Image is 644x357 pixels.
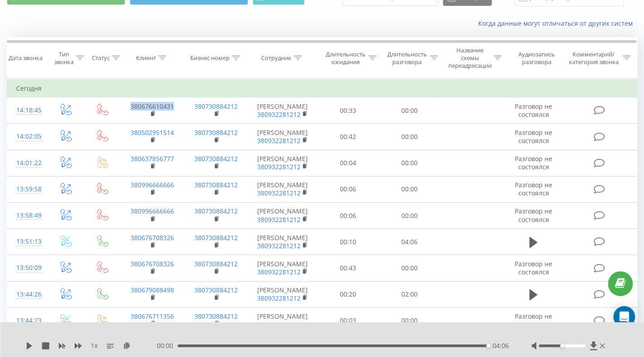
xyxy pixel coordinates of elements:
a: 380730884212 [194,286,238,294]
span: 00:00 [157,341,178,350]
a: 380637856777 [131,154,174,163]
td: 00:03 [317,307,378,334]
div: Open Intercom Messenger [613,306,635,328]
a: 380676708326 [131,233,174,242]
a: 380932281212 [257,294,301,302]
a: 380996666666 [131,181,174,189]
a: 380730884212 [194,233,238,242]
span: 04:06 [493,341,509,350]
a: 380679088498 [131,286,174,294]
td: 00:00 [378,97,440,124]
span: Разговор не состоялся [515,154,552,171]
td: 00:00 [378,203,440,229]
div: Тип звонка [54,51,74,66]
td: 00:04 [317,150,378,176]
td: 00:06 [317,203,378,229]
a: 380730884212 [194,128,238,137]
span: Разговор не состоялся [515,207,552,223]
td: [PERSON_NAME] [248,176,317,202]
a: 380730884212 [194,102,238,111]
span: 1 x [91,341,98,350]
div: Клиент [136,54,156,62]
a: 380730884212 [194,260,238,268]
a: 380730884212 [194,207,238,215]
td: 00:00 [378,307,440,334]
div: 14:01:22 [16,154,38,172]
div: 13:44:23 [16,312,38,329]
a: Когда данные могут отличаться от других систем [478,19,637,28]
div: Бизнес номер [190,54,230,62]
a: 380932281212 [257,215,301,224]
a: 380932281212 [257,136,301,145]
td: [PERSON_NAME] () [248,307,317,334]
a: 380996666666 [131,207,174,215]
div: Название схемы переадресации [448,46,491,70]
span: Разговор не состоялся [515,128,552,145]
div: Длительность разговора [387,51,428,66]
a: 380932281212 [257,189,301,197]
td: 00:00 [378,176,440,202]
td: [PERSON_NAME] [248,150,317,176]
div: Аудиозапись разговора [512,51,561,66]
span: Разговор не состоялся [515,181,552,197]
td: 00:33 [317,97,378,124]
td: 02:00 [378,281,440,307]
td: [PERSON_NAME] [248,203,317,229]
a: 380502951514 [131,128,174,137]
div: Accessibility label [560,344,564,348]
a: 380932281212 [257,162,301,171]
td: [PERSON_NAME] [248,255,317,281]
div: Длительность ожидания [325,51,366,66]
div: 13:59:58 [16,181,38,198]
td: [PERSON_NAME] [248,281,317,307]
span: Разговор не состоялся [515,312,552,329]
div: Дата звонка [9,54,42,62]
div: 13:51:13 [16,233,38,250]
td: 00:20 [317,281,378,307]
td: 00:00 [378,150,440,176]
a: 380730884212 [194,312,238,320]
div: 13:44:26 [16,286,38,303]
td: 04:06 [378,229,440,255]
a: 380932281212 [257,110,301,119]
td: [PERSON_NAME] [248,229,317,255]
a: 380730884212 [194,154,238,163]
span: Разговор не состоялся [515,102,552,119]
td: 00:00 [378,124,440,150]
a: 380932281212 [257,241,301,250]
a: 380676708326 [131,260,174,268]
td: Сегодня [7,79,637,97]
a: 380932281212 [257,268,301,276]
div: Комментарий/категория звонка [567,51,620,66]
div: 13:50:09 [16,259,38,277]
td: 00:43 [317,255,378,281]
td: [PERSON_NAME] [248,124,317,150]
a: 380676711356 [131,312,174,320]
div: 14:02:05 [16,128,38,145]
td: 00:42 [317,124,378,150]
td: 00:00 [378,255,440,281]
div: Сотрудник [261,54,291,62]
div: 13:58:49 [16,207,38,224]
td: 00:10 [317,229,378,255]
td: [PERSON_NAME] [248,97,317,124]
div: 14:18:45 [16,102,38,119]
span: Разговор не состоялся [515,260,552,276]
a: 380730884212 [194,181,238,189]
div: Статус [92,54,110,62]
a: 380676610431 [131,102,174,111]
td: 00:06 [317,176,378,202]
div: Accessibility label [486,344,490,348]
